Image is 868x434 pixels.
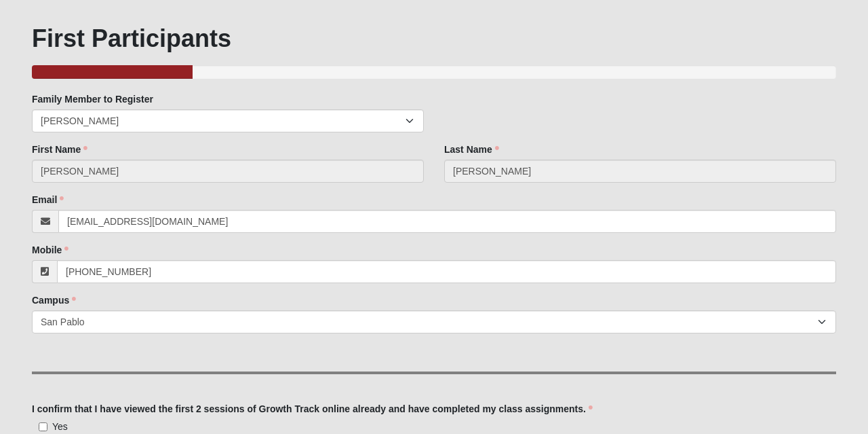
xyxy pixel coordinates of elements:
span: Yes [52,421,68,432]
label: First Name [32,143,87,156]
input: Yes [39,422,47,431]
label: Last Name [444,143,499,156]
label: I confirm that I have viewed the first 2 sessions of Growth Track online already and have complet... [32,402,593,416]
label: Campus [32,293,76,307]
label: Mobile [32,243,68,257]
label: Email [32,193,64,206]
h1: First Participants [32,24,836,53]
label: Family Member to Register [32,92,153,106]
